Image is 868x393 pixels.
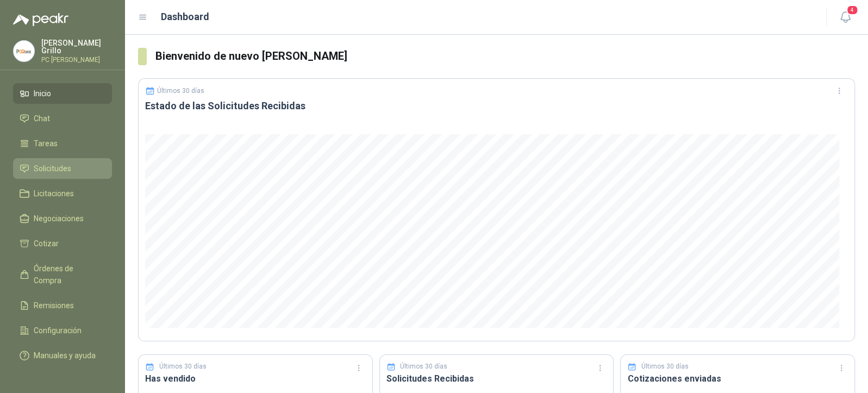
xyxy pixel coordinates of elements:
[13,208,112,229] a: Negociaciones
[13,183,112,204] a: Licitaciones
[34,350,96,361] span: Manuales y ayuda
[14,41,34,61] img: Company Logo
[157,87,204,95] p: Últimos 30 días
[34,88,51,99] span: Inicio
[835,8,855,27] button: 4
[13,108,112,129] a: Chat
[161,9,209,24] h1: Dashboard
[34,163,71,174] span: Solicitudes
[34,300,74,311] span: Remisiones
[34,325,82,336] span: Configuración
[145,372,366,385] h3: Has vendido
[641,361,689,372] p: Últimos 30 días
[34,213,84,224] span: Negociaciones
[846,5,858,15] span: 4
[41,57,112,63] p: PC [PERSON_NAME]
[13,320,112,341] a: Configuración
[34,138,58,149] span: Tareas
[13,83,112,104] a: Inicio
[13,133,112,154] a: Tareas
[13,345,112,366] a: Manuales y ayuda
[34,113,50,124] span: Chat
[627,372,848,385] h3: Cotizaciones enviadas
[13,233,112,254] a: Cotizar
[155,48,855,65] h3: Bienvenido de nuevo [PERSON_NAME]
[13,258,112,291] a: Órdenes de Compra
[41,39,112,54] p: [PERSON_NAME] Grillo
[13,158,112,179] a: Solicitudes
[34,188,74,199] span: Licitaciones
[159,361,207,372] p: Últimos 30 días
[13,295,112,316] a: Remisiones
[145,99,848,113] h3: Estado de las Solicitudes Recibidas
[386,372,607,385] h3: Solicitudes Recibidas
[400,361,447,372] p: Últimos 30 días
[13,13,68,26] img: Logo peakr
[34,263,102,286] span: Órdenes de Compra
[34,238,59,249] span: Cotizar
